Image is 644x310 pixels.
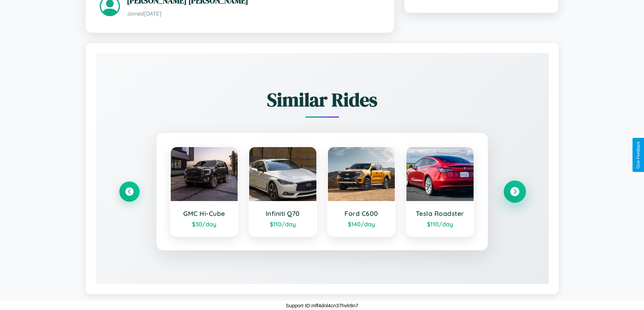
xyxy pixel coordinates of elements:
h3: Infiniti Q70 [256,209,310,218]
p: Joined [DATE] [127,9,380,19]
h3: Ford C600 [335,209,388,218]
p: Support ID: mff4dnl4cn37hvlr8n7 [286,301,358,310]
div: $ 140 /day [335,220,388,228]
a: Tesla Roadster$110/day [406,146,474,237]
h2: Similar Rides [119,87,525,113]
div: $ 110 /day [413,220,467,228]
a: Infiniti Q70$110/day [248,146,317,237]
div: $ 30 /day [177,220,231,228]
a: GMC Hi-Cube$30/day [170,146,239,237]
div: Give Feedback [636,141,641,169]
h3: GMC Hi-Cube [177,209,231,218]
h3: Tesla Roadster [413,209,467,218]
div: $ 110 /day [256,220,310,228]
a: Ford C600$140/day [327,146,396,237]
